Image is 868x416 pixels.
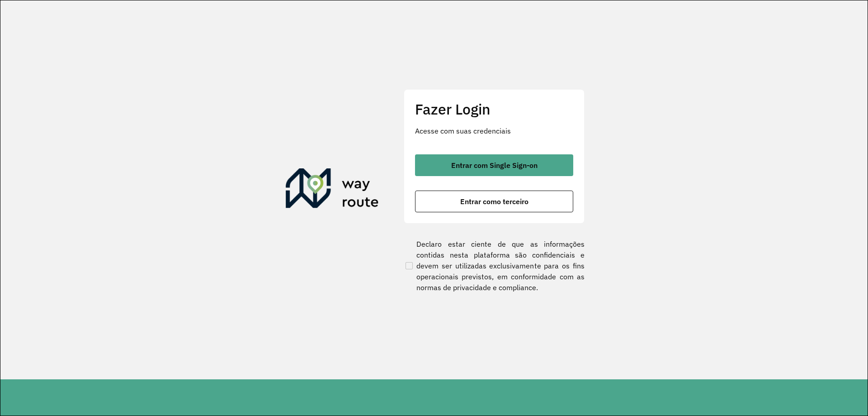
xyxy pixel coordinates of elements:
p: Acesse com suas credenciais [415,125,573,136]
label: Declaro estar ciente de que as informações contidas nesta plataforma são confidenciais e devem se... [404,239,585,293]
img: Roteirizador AmbevTech [286,168,379,212]
span: Entrar com Single Sign-on [451,162,538,169]
button: button [415,191,573,212]
h2: Fazer Login [415,100,573,118]
span: Entrar como terceiro [460,198,528,205]
button: button [415,154,573,176]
